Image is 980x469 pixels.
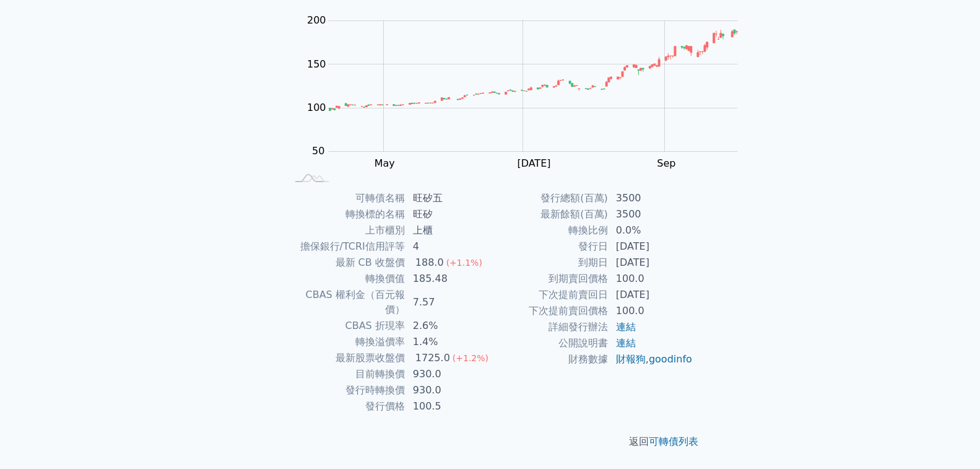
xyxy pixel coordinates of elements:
[453,353,488,363] span: (+1.2%)
[490,271,609,287] td: 到期賣回價格
[287,271,405,287] td: 轉換價值
[609,271,693,287] td: 100.0
[287,190,405,206] td: 可轉債名稱
[490,303,609,319] td: 下次提前賣回價格
[287,222,405,239] td: 上市櫃別
[287,206,405,222] td: 轉換標的名稱
[609,351,693,367] td: ,
[609,239,693,255] td: [DATE]
[405,190,490,206] td: 旺矽五
[405,287,490,318] td: 7.57
[287,239,405,255] td: 擔保銀行/TCRI信用評等
[490,319,609,335] td: 詳細發行辦法
[490,255,609,271] td: 到期日
[649,353,692,365] a: goodinfo
[609,190,693,206] td: 3500
[272,434,708,449] p: 返回
[307,58,326,70] tspan: 150
[616,353,646,365] a: 財報狗
[405,222,490,239] td: 上櫃
[490,239,609,255] td: 發行日
[616,337,636,349] a: 連結
[413,255,446,270] div: 188.0
[413,351,453,366] div: 1725.0
[405,239,490,255] td: 4
[375,157,395,169] tspan: May
[609,222,693,239] td: 0.0%
[609,206,693,222] td: 3500
[405,366,490,382] td: 930.0
[405,318,490,334] td: 2.6%
[405,382,490,398] td: 930.0
[490,206,609,222] td: 最新餘額(百萬)
[490,335,609,351] td: 公開說明書
[616,321,636,333] a: 連結
[405,398,490,414] td: 100.5
[490,351,609,367] td: 財務數據
[287,398,405,414] td: 發行價格
[287,382,405,398] td: 發行時轉換價
[490,287,609,303] td: 下次提前賣回日
[287,334,405,350] td: 轉換溢價率
[301,14,757,194] g: Chart
[287,350,405,366] td: 最新股票收盤價
[657,157,675,169] tspan: Sep
[649,436,698,447] a: 可轉債列表
[287,287,405,318] td: CBAS 權利金（百元報價）
[312,145,324,157] tspan: 50
[490,190,609,206] td: 發行總額(百萬)
[287,318,405,334] td: CBAS 折現率
[490,222,609,239] td: 轉換比例
[609,255,693,271] td: [DATE]
[307,102,326,113] tspan: 100
[405,271,490,287] td: 185.48
[609,287,693,303] td: [DATE]
[405,334,490,350] td: 1.4%
[287,366,405,382] td: 目前轉換價
[517,157,550,169] tspan: [DATE]
[307,14,326,26] tspan: 200
[405,206,490,222] td: 旺矽
[446,258,482,268] span: (+1.1%)
[287,255,405,271] td: 最新 CB 收盤價
[609,303,693,319] td: 100.0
